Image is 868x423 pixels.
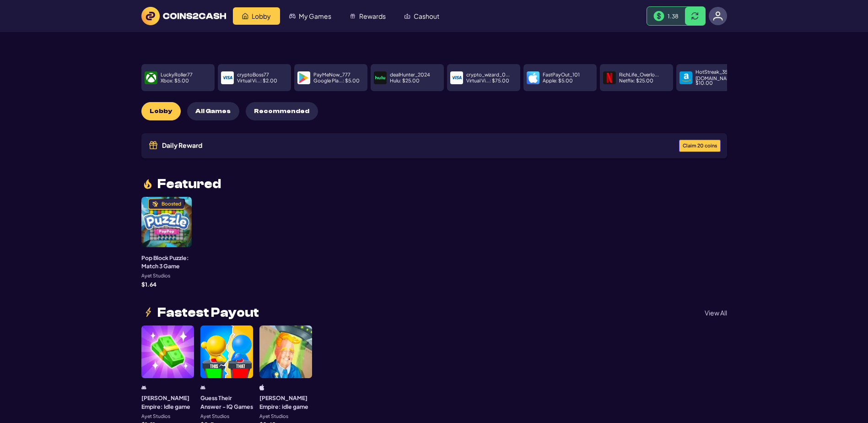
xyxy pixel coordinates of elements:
p: crypto_wizard_0... [466,72,510,77]
img: ios [259,385,264,390]
img: payment icon [146,73,156,83]
a: Cashout [395,7,448,25]
span: All Games [195,108,231,115]
img: payment icon [604,73,615,83]
p: $ 1.64 [141,282,156,287]
img: fire [141,178,154,190]
img: payment icon [299,73,309,83]
h3: [PERSON_NAME] Empire: Idle game [141,394,194,411]
img: Money Bill [653,11,664,22]
a: Rewards [340,7,395,25]
img: android [141,385,146,390]
p: FastPayOut_101 [543,72,580,77]
p: cryptoBoss77 [237,72,269,77]
span: Recommended [254,108,309,115]
span: Featured [157,178,221,190]
p: [DOMAIN_NAME] : $ 10.00 [695,76,746,86]
img: payment icon [222,73,232,83]
p: Xbox : $ 5.00 [161,78,189,83]
button: Recommended [246,102,318,120]
span: Rewards [359,13,386,19]
img: Boosted [152,201,158,207]
h3: Guess Their Answer - IQ Games [200,394,253,411]
span: Cashout [414,13,439,19]
img: payment icon [375,73,385,83]
button: All Games [187,102,239,120]
img: Lobby [242,13,248,19]
img: Rewards [350,13,356,19]
p: Virtual Vi... : $ 2.00 [237,78,277,83]
p: RichLife_Overlo... [619,72,659,77]
img: logo text [141,7,226,25]
p: Hulu : $ 25.00 [390,78,420,83]
img: My Games [289,13,296,19]
img: avatar [713,11,723,21]
span: My Games [299,13,331,19]
p: Apple : $ 5.00 [543,78,573,83]
h3: [PERSON_NAME] Empire: idle game [259,394,312,411]
img: Gift icon [148,140,159,151]
p: Ayet Studios [200,414,229,419]
p: Ayet Studios [141,273,170,278]
img: Cashout [404,13,410,19]
p: Netflix : $ 25.00 [619,78,653,83]
span: Lobby [252,13,271,19]
img: lightning [141,306,154,319]
span: Claim 20 coins [683,143,717,148]
p: View All [705,309,727,316]
h3: Pop Block Puzzle: Match 3 Game [141,254,192,271]
div: Boosted [162,201,181,206]
a: Lobby [233,7,280,25]
img: payment icon [681,73,691,83]
p: Virtual Vi... : $ 75.00 [466,78,509,83]
p: dealHunter_2024 [390,72,430,77]
button: Claim 20 coins [679,140,721,152]
button: Lobby [141,102,181,120]
p: LuckyRoller77 [161,72,193,77]
img: payment icon [452,73,462,83]
p: Ayet Studios [141,414,170,419]
p: Ayet Studios [259,414,288,419]
a: My Games [280,7,340,25]
p: Google Pla... : $ 5.00 [313,78,360,83]
span: Fastest Payout [157,306,259,319]
p: PayMeNow_777 [313,72,350,77]
span: Daily Reward [162,142,202,148]
img: android [200,385,205,390]
span: Lobby [150,108,172,115]
p: HotStreak_35 [695,70,728,75]
img: payment icon [528,73,538,83]
span: 1.38 [668,12,679,20]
